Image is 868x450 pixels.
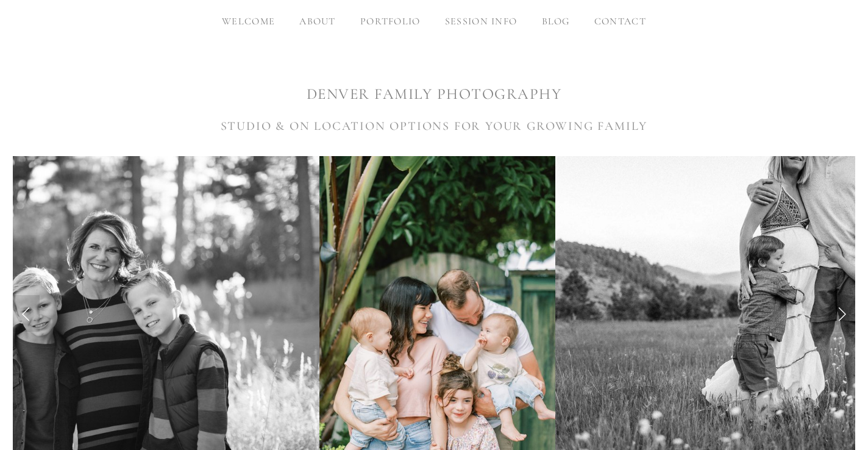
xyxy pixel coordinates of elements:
[13,117,855,135] h3: STUDIO & ON LOCATION OPTIONS FOR YOUR GROWING FAMILY
[13,295,40,332] a: Previous Slide
[542,15,570,27] a: blog
[445,15,517,27] label: session info
[828,295,855,332] a: Next Slide
[360,15,421,27] label: portfolio
[222,15,275,27] a: welcome
[13,84,855,105] h1: DENVER FAMILY PHOTOGRAPHY
[594,15,646,27] a: contact
[299,15,335,27] label: about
